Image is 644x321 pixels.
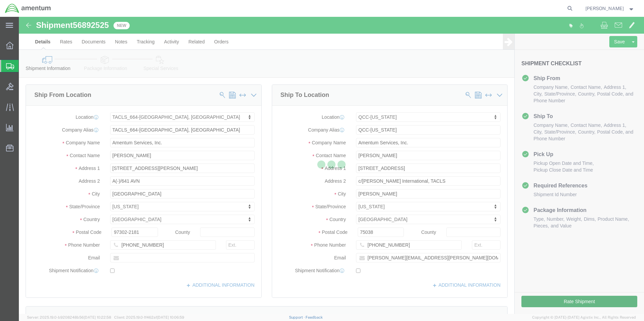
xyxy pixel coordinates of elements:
span: [DATE] 10:22:58 [84,315,111,319]
img: logo [5,3,51,13]
button: [PERSON_NAME] [585,4,635,12]
a: Support [289,315,306,319]
span: Server: 2025.19.0-b9208248b56 [27,315,111,319]
span: Copyright © [DATE]-[DATE] Agistix Inc., All Rights Reserved [532,315,636,320]
span: David Stasny [585,5,624,12]
span: Client: 2025.19.0-1f462a1 [114,315,184,319]
span: [DATE] 10:06:59 [157,315,184,319]
a: Feedback [305,315,323,319]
